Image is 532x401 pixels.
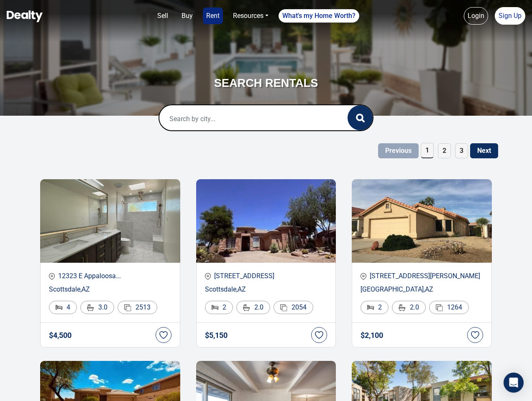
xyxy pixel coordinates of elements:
img: location [49,273,55,280]
span: 2 [438,143,451,158]
input: Search by city... [159,105,330,132]
p: [GEOGRAPHIC_DATA] , AZ [361,284,483,294]
p: [STREET_ADDRESS][PERSON_NAME] [361,271,483,281]
img: Recent Properties [196,179,336,263]
img: Bed [212,305,218,310]
img: Recent Properties [40,179,180,263]
div: 2.0 [236,301,270,314]
img: Area [436,304,443,311]
div: Open Intercom Messenger [504,373,524,393]
div: 2054 [274,301,313,314]
p: [STREET_ADDRESS] [205,271,327,281]
a: Sell [154,8,171,24]
span: 3 [455,143,468,158]
div: 2 [361,301,389,314]
div: 2 [205,301,233,314]
p: Scottsdale , AZ [205,284,327,294]
p: Scottsdale , AZ [49,284,171,294]
img: Dealty - Buy, Sell & Rent Homes [7,10,43,22]
img: Bed [367,305,374,310]
p: 12323 E Appaloosa... [49,271,171,281]
a: Resources [230,8,272,24]
a: Rent [203,8,223,24]
h4: $ 5,150 [205,331,228,340]
img: Bathroom [399,304,406,311]
a: Sign Up [495,7,525,25]
a: What's my Home Worth? [279,9,359,23]
div: 1264 [429,301,469,314]
img: Area [280,304,287,311]
img: location [205,273,211,280]
h3: SEARCH RENTALS [103,75,429,91]
div: 2.0 [392,301,426,314]
a: Login [464,7,488,25]
img: location [361,273,366,280]
span: 1 [421,143,434,158]
img: Bathroom [243,304,250,311]
h4: $ 2,100 [361,331,383,340]
button: Next [470,143,498,158]
img: Recent Properties [352,179,492,263]
button: Previous [378,143,419,158]
a: Buy [178,8,196,24]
